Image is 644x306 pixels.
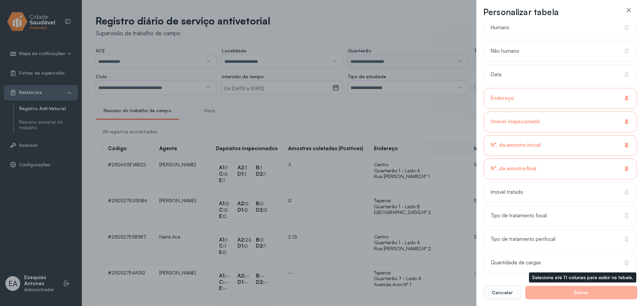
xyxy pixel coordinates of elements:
button: Salvar [525,286,637,299]
span: Humano [491,25,509,31]
span: Tipo de tratamento focal [491,213,547,219]
span: Não humano [491,48,519,54]
span: N°. da amostra inicial [491,142,541,148]
span: Data [491,72,501,78]
span: Imóvel tratado [491,189,523,195]
span: N°. da amostra final [491,166,536,172]
h3: Personalizar tabela [483,7,559,17]
span: Tipo de tratamento perifocal [491,236,555,243]
span: Imóvel inspecionado [491,119,540,125]
span: Quantidade de cargas [491,260,541,266]
span: Endereço [491,95,514,101]
button: Cancelar [483,286,521,299]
